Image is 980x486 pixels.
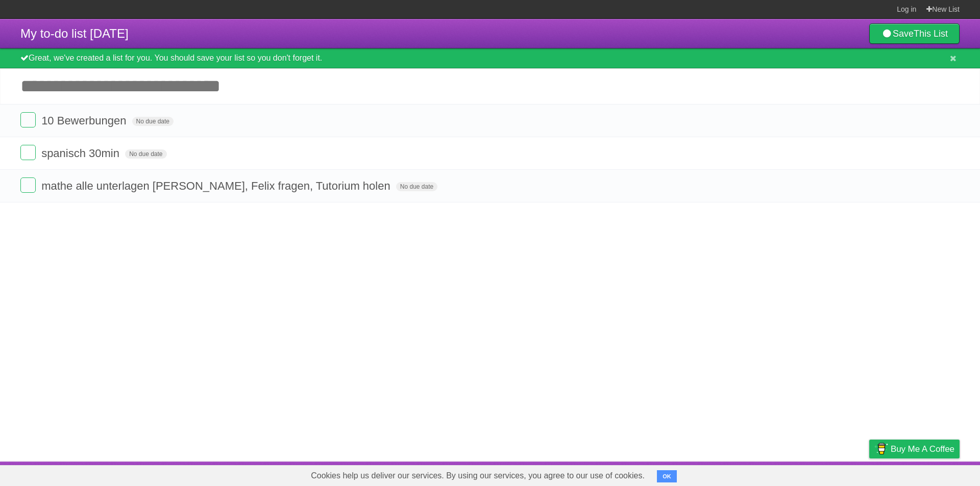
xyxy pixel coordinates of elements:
[20,112,36,127] label: Done
[767,464,808,483] a: Developers
[20,27,129,40] span: My to-do list [DATE]
[869,440,960,458] a: Buy me a coffee
[874,440,888,457] img: Buy me a coffee
[856,464,883,483] a: Privacy
[41,180,393,192] span: mathe alle unterlagen [PERSON_NAME], Felix fragen, Tutorium holen
[895,464,960,483] a: Suggest a feature
[869,23,960,44] a: SaveThis List
[396,182,437,191] span: No due date
[657,470,677,482] button: OK
[914,29,948,39] b: This List
[821,464,844,483] a: Terms
[41,147,122,160] span: spanisch 30min
[41,114,129,127] span: 10 Bewerbungen
[20,177,36,193] label: Done
[125,149,166,159] span: No due date
[301,466,655,486] span: Cookies help us deliver our services. By using our services, you agree to our use of cookies.
[132,117,174,126] span: No due date
[891,440,954,458] span: Buy me a coffee
[733,464,755,483] a: About
[20,145,36,160] label: Done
